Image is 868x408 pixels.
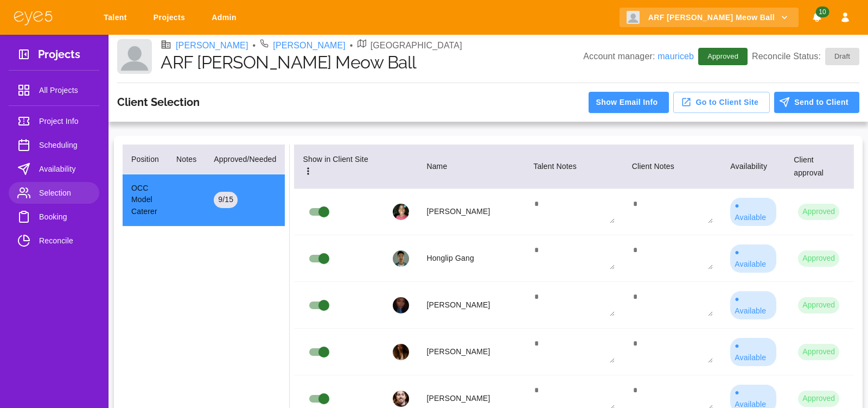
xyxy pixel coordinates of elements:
[627,11,640,24] img: Client logo
[798,250,839,267] button: Approved
[9,134,99,156] a: Scheduling
[9,79,99,101] a: All Projects
[393,204,409,220] img: profile_picture
[371,39,462,52] p: [GEOGRAPHIC_DATA]
[722,145,785,189] th: Availability
[253,39,256,52] li: •
[161,52,583,73] h1: ARF [PERSON_NAME] Meow Ball
[273,39,346,52] a: [PERSON_NAME]
[214,192,238,208] div: 9 / 15
[418,189,525,235] td: [PERSON_NAME]
[798,297,839,313] button: Approved
[589,92,668,113] button: Show Email Info
[350,39,353,52] li: •
[9,230,99,252] a: Reconcile
[294,145,384,189] th: Show in Client Site
[39,84,91,97] span: All Projects
[785,145,854,189] th: Client approval
[393,391,409,407] img: profile_picture
[730,244,776,273] div: ● Available
[146,8,196,28] a: Projects
[798,204,839,220] button: Approved
[525,145,623,189] th: Talent Notes
[798,344,839,360] button: Approved
[418,329,525,375] td: [PERSON_NAME]
[176,39,248,52] a: [PERSON_NAME]
[205,145,285,174] th: Approved/Needed
[620,8,799,28] button: ARF [PERSON_NAME] Meow Ball
[730,338,776,366] div: ● Available
[39,186,91,199] span: Selection
[9,110,99,132] a: Project Info
[205,8,247,28] a: Admin
[828,51,857,62] span: Draft
[117,96,200,109] h3: Client Selection
[418,145,525,189] th: Name
[123,145,168,174] th: Position
[774,92,859,113] button: Send to Client
[9,158,99,180] a: Availability
[393,297,409,313] img: profile_picture
[39,234,91,247] span: Reconcile
[673,92,770,113] button: Go to Client Site
[658,52,694,61] a: mauriceb
[13,10,53,26] img: eye5
[117,39,152,74] img: Client logo
[38,48,80,65] h3: Projects
[807,8,827,28] button: Notifications
[752,48,859,65] p: Reconcile Status:
[393,250,409,267] img: profile_picture
[730,291,776,319] div: ● Available
[701,51,745,62] span: Approved
[393,344,409,360] img: profile_picture
[9,182,99,204] a: Selection
[39,139,91,152] span: Scheduling
[418,235,525,282] td: Honglip Gang
[39,210,91,223] span: Booking
[623,145,722,189] th: Client Notes
[97,8,138,28] a: Talent
[418,282,525,329] td: [PERSON_NAME]
[815,7,829,17] span: 10
[39,162,91,175] span: Availability
[9,206,99,228] a: Booking
[583,50,694,63] p: Account manager:
[730,198,776,226] div: ● Available
[123,174,168,227] td: OCC Model Caterer
[39,115,91,128] span: Project Info
[168,145,205,174] th: Notes
[798,391,839,407] button: Approved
